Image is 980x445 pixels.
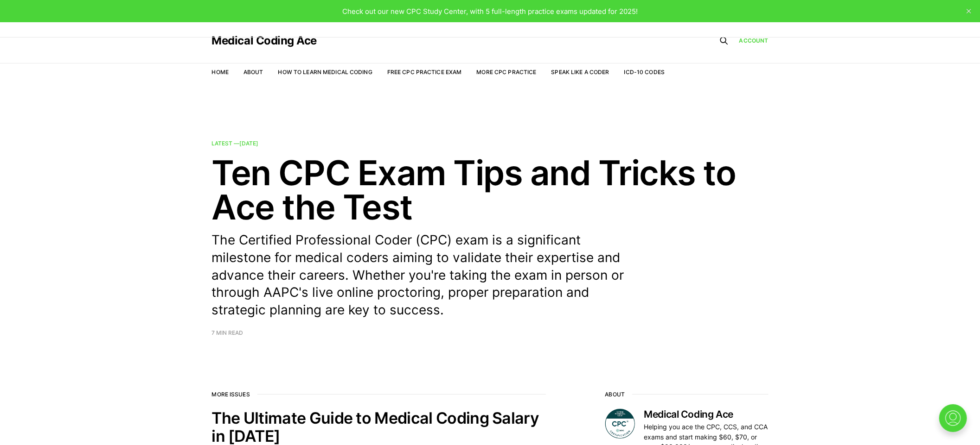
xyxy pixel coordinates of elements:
[931,400,980,445] iframe: portal-trigger
[212,330,243,336] span: 7 min read
[739,36,769,45] a: Account
[212,232,639,319] p: The Certified Professional Coder (CPC) exam is a significant milestone for medical coders aiming ...
[212,35,317,46] a: Medical Coding Ace
[644,409,769,420] h3: Medical Coding Ace
[342,7,638,16] span: Check out our new CPC Study Center, with 5 full-length practice exams updated for 2025!
[212,156,769,224] h2: Ten CPC Exam Tips and Tricks to Ace the Test
[243,69,263,75] a: About
[212,141,769,336] a: Latest —[DATE] Ten CPC Exam Tips and Tricks to Ace the Test The Certified Professional Coder (CPC...
[624,69,665,75] a: ICD-10 Codes
[605,409,635,439] img: Medical Coding Ace
[476,69,536,75] a: More CPC Practice
[605,391,769,398] h2: About
[961,4,976,19] button: close
[212,69,229,75] a: Home
[278,69,372,75] a: How to Learn Medical Coding
[212,140,259,147] span: Latest —
[240,140,259,147] time: [DATE]
[551,69,609,75] a: Speak Like a Coder
[212,391,546,398] h2: More issues
[212,409,546,445] h2: The Ultimate Guide to Medical Coding Salary in [DATE]
[387,69,462,75] a: Free CPC Practice Exam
